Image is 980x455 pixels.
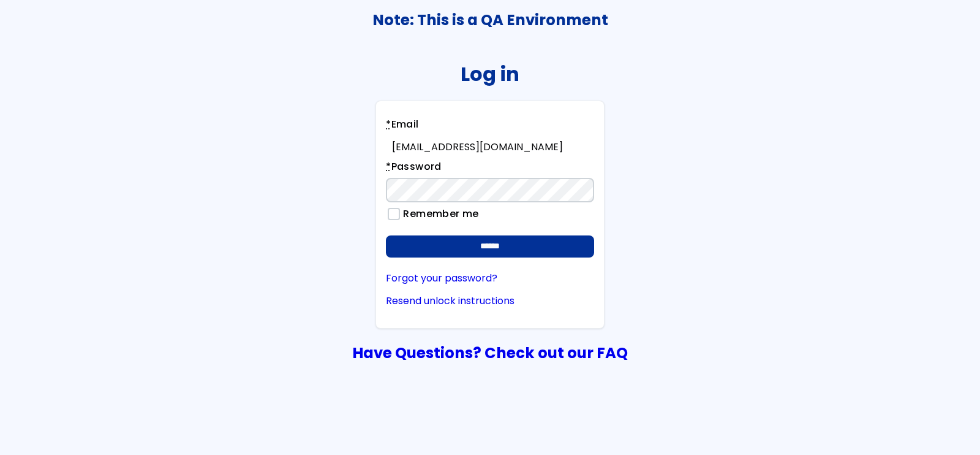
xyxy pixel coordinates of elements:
a: Forgot your password? [386,273,594,284]
div: [EMAIL_ADDRESS][DOMAIN_NAME] [392,142,594,153]
h2: Log in [461,63,519,85]
label: Email [386,117,418,136]
label: Remember me [398,208,479,220]
label: Password [386,159,442,178]
abbr: required [386,159,391,174]
h3: Note: This is a QA Environment [1,12,979,29]
a: Resend unlock instructions [386,296,594,307]
abbr: required [386,117,391,131]
keeper-lock: Open Keeper Popup [567,182,581,197]
a: Have Questions? Check out our FAQ [352,342,628,364]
